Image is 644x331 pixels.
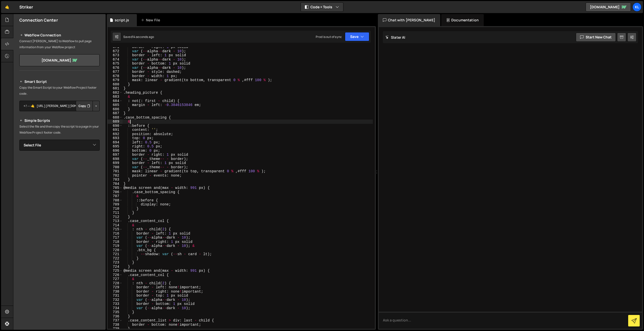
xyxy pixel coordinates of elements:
div: 736 [108,314,123,319]
textarea: <!--🤙 [URL][PERSON_NAME][DOMAIN_NAME]> <script>document.addEventListener("DOMContentLoaded", func... [19,101,100,111]
div: 678 [108,74,123,78]
iframe: YouTube video player [19,207,100,253]
div: 683 [108,95,123,99]
div: 707 [108,194,123,198]
a: [DOMAIN_NAME] [586,3,631,12]
div: 694 [108,140,123,145]
div: 712 [108,215,123,219]
div: 697 [108,153,123,157]
div: 706 [108,190,123,194]
a: 🤙 [1,1,13,13]
div: 685 [108,103,123,107]
div: 711 [108,211,123,215]
div: 691 [108,128,123,132]
div: 702 [108,174,123,178]
div: 677 [108,70,123,74]
div: 705 [108,186,123,190]
p: Select the file and then copy the script to a page in your Webflow Project footer code. [19,124,100,136]
div: 703 [108,178,123,182]
div: 739 [108,327,123,331]
div: 672 [108,49,123,53]
div: 692 [108,132,123,136]
div: 735 [108,310,123,314]
div: script.js [115,18,129,23]
div: 671 [108,45,123,49]
div: 689 [108,120,123,124]
div: 701 [108,169,123,174]
div: 732 [108,298,123,302]
div: 729 [108,285,123,290]
h2: Slater AI [385,35,406,40]
div: Button group with nested dropdown [76,101,100,111]
div: 695 [108,144,123,149]
h2: Webflow Connection [19,32,100,38]
div: 714 [108,223,123,228]
div: 679 [108,78,123,82]
div: 728 [108,281,123,286]
div: 674 [108,58,123,62]
button: Save [345,32,369,41]
div: 686 [108,107,123,112]
h2: Connection Center [19,17,58,23]
button: Copy [76,101,93,111]
div: 730 [108,290,123,294]
div: 673 [108,53,123,58]
a: [DOMAIN_NAME] [19,54,100,66]
div: 717 [108,236,123,240]
div: 737 [108,318,123,323]
button: Code + Tools [301,3,343,12]
div: 688 [108,116,123,120]
div: 696 [108,149,123,153]
div: Saved [123,35,154,39]
div: 700 [108,165,123,170]
div: 715 [108,227,123,232]
div: 690 [108,124,123,128]
div: 704 [108,182,123,186]
div: 738 [108,323,123,327]
div: 681 [108,86,123,91]
h2: Simple Scripts [19,118,100,124]
div: Striker [19,4,33,10]
div: New File [141,18,162,23]
p: Connect [PERSON_NAME] to Webflow to pull page information from your Webflow project [19,38,100,50]
div: 682 [108,91,123,95]
div: 724 [108,265,123,269]
div: 721 [108,252,123,256]
div: 709 [108,202,123,207]
div: Chat with [PERSON_NAME] [378,14,440,26]
h2: Smart Script [19,79,100,85]
div: 719 [108,244,123,248]
div: 710 [108,207,123,211]
button: Start new chat [576,33,616,42]
div: 733 [108,302,123,306]
div: Prod is out of sync [316,35,342,39]
div: 734 [108,306,123,310]
div: 726 [108,273,123,277]
div: 713 [108,219,123,223]
div: 14 seconds ago [132,35,154,39]
div: 693 [108,136,123,140]
div: 675 [108,62,123,66]
div: 725 [108,269,123,273]
p: Copy the Smart Script to your Webflow Project footer code. [19,85,100,97]
div: 722 [108,256,123,261]
div: 676 [108,66,123,70]
div: 708 [108,198,123,203]
div: Documentation [441,14,484,26]
div: 699 [108,161,123,165]
div: 718 [108,240,123,244]
iframe: YouTube video player [19,159,100,204]
div: 680 [108,82,123,87]
div: 716 [108,232,123,236]
a: Kl [632,3,641,12]
div: 687 [108,111,123,116]
div: 698 [108,157,123,161]
div: 731 [108,294,123,298]
div: 727 [108,277,123,281]
div: 723 [108,260,123,265]
div: 684 [108,99,123,103]
div: 720 [108,248,123,252]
